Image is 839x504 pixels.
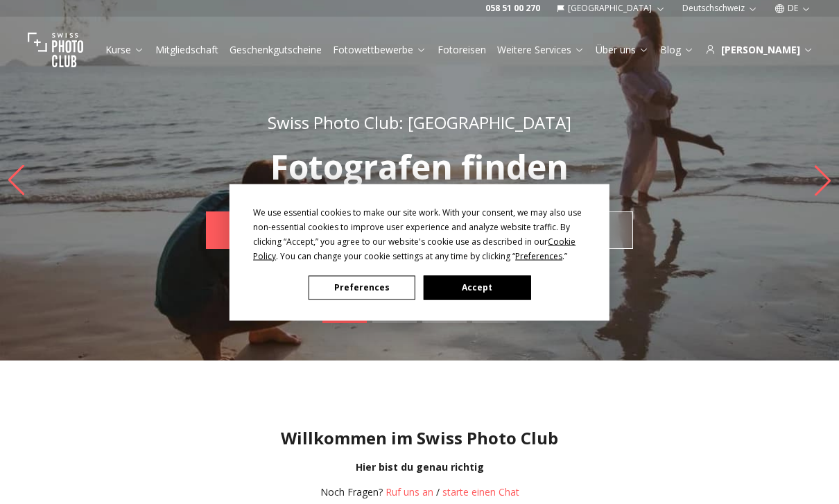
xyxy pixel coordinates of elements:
div: Cookie Consent Prompt [230,184,609,320]
span: Cookie Policy [253,235,576,261]
button: Accept [424,275,530,299]
div: We use essential cookies to make our site work. With your consent, we may also use non-essential ... [253,205,586,263]
span: Preferences [515,250,562,261]
button: Preferences [309,275,415,299]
